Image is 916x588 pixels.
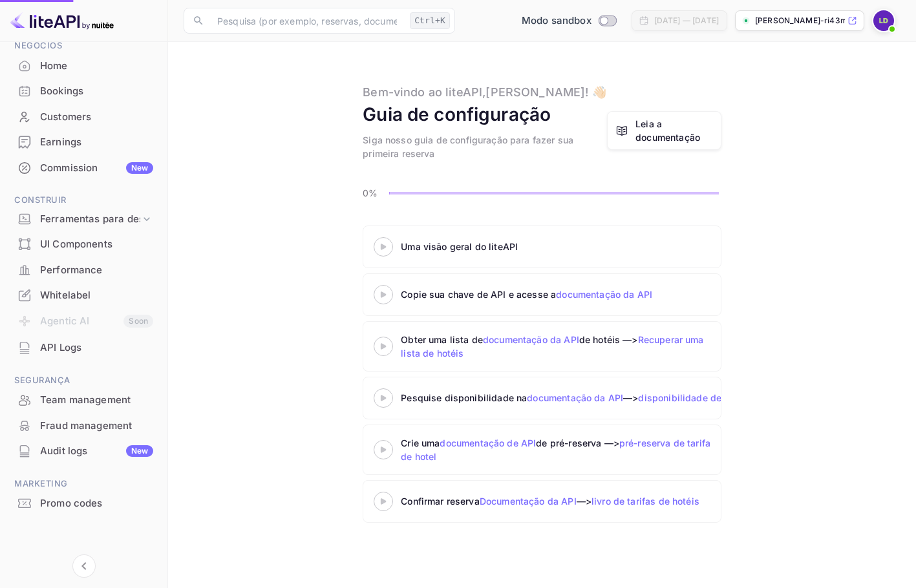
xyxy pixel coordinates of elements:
font: 0% [363,187,378,198]
div: API Logs [40,341,153,355]
font: Modo sandbox [522,14,591,26]
a: Performance [8,258,160,282]
div: UI Components [40,237,153,252]
div: Mudar para o modo de produção [517,14,621,28]
a: Leia a documentação [635,117,713,144]
input: Pesquisa (por exemplo, reservas, documentação) [209,8,405,34]
a: Audit logsNew [8,439,160,463]
a: Whitelabel [8,283,160,307]
div: Ferramentas para desenvolvedores [8,208,160,231]
div: Performance [8,258,160,283]
div: Promo codes [8,491,160,516]
a: Leia a documentação [607,111,721,150]
font: Guia de configuração [363,103,551,125]
div: Customers [8,105,160,130]
font: de pré-reserva —> [536,437,619,448]
a: Bookings [8,79,160,103]
font: Ctrl+K [414,16,445,25]
div: API Logs [8,335,160,361]
a: Customers [8,105,160,129]
a: Promo codes [8,491,160,515]
div: Performance [40,263,153,278]
a: UI Components [8,232,160,256]
div: Whitelabel [40,288,153,303]
font: Siga nosso guia de configuração para fazer sua primeira reserva [363,134,573,159]
a: Recuperar uma lista de hotéis [401,334,703,359]
a: documentação da API [527,392,623,403]
font: Negócios [14,40,62,50]
div: Team management [8,388,160,413]
font: ! 👋🏻 [585,85,606,99]
div: Bookings [8,79,160,104]
a: documentação de API [440,437,536,448]
div: Commission [40,161,153,176]
font: de hotéis —> [579,334,638,345]
font: Obter uma lista de [401,334,483,345]
div: Home [8,54,160,79]
div: Fraud management [40,419,153,434]
div: Earnings [40,135,153,150]
div: Earnings [8,130,160,155]
font: [PERSON_NAME] [485,85,585,99]
font: Pesquise disponibilidade na [401,392,527,403]
a: Team management [8,388,160,412]
a: documentação da API [556,289,652,300]
img: Logotipo do LiteAPI [10,10,114,31]
font: Copie sua chave de API e acesse a [401,289,556,300]
a: livro de tarifas de hotéis [591,496,699,507]
font: Confirmar reserva [401,496,480,507]
font: Construir [14,194,67,205]
font: [DATE] — [DATE] [654,16,719,25]
div: Promo codes [40,496,153,511]
div: Team management [40,393,153,408]
div: CommissionNew [8,156,160,181]
font: Bem-vindo ao liteAPI, [363,85,485,99]
font: Marketing [14,478,68,488]
div: New [126,445,153,457]
div: Home [40,59,153,74]
div: New [126,162,153,174]
a: Home [8,54,160,78]
font: Segurança [14,375,70,385]
font: —> [623,392,638,403]
a: disponibilidade de tarifas completas do hotel [638,392,840,403]
a: pré-reserva de tarifa de hotel [401,437,710,462]
div: Audit logs [40,444,153,459]
a: Earnings [8,130,160,154]
font: Ferramentas para desenvolvedores [40,213,209,225]
div: UI Components [8,232,160,257]
img: Leonardo David [873,10,894,31]
a: Fraud management [8,414,160,437]
a: documentação da API [483,334,579,345]
a: CommissionNew [8,156,160,180]
font: [PERSON_NAME]-ri43m.n... [755,16,863,25]
a: Documentação da API [480,496,577,507]
div: Fraud management [8,414,160,439]
font: Uma visão geral do liteAPI [401,241,518,252]
div: Customers [40,110,153,125]
font: Crie uma [401,437,440,448]
font: —> [577,496,591,507]
div: Audit logsNew [8,439,160,464]
a: API Logs [8,335,160,359]
div: Bookings [40,84,153,99]
button: Recolher navegação [72,554,96,578]
div: Whitelabel [8,283,160,308]
font: Leia a documentação [635,118,700,143]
